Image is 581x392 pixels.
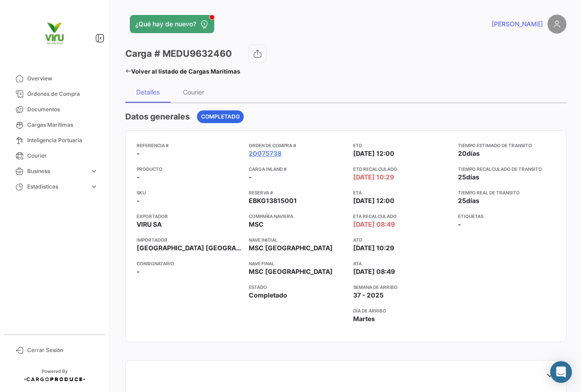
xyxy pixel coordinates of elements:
[249,291,287,300] span: Completado
[137,260,241,267] app-card-info-title: Consignatario
[353,196,394,205] span: [DATE] 12:00
[458,165,556,173] app-card-info-title: Tiempo recalculado de transito
[137,189,241,196] app-card-info-title: SKU
[7,117,102,133] a: Cargas Marítimas
[353,314,375,323] span: Martes
[135,20,196,29] span: ¿Qué hay de nuevo?
[353,236,451,243] app-card-info-title: ATD
[249,267,333,276] span: MSC [GEOGRAPHIC_DATA]
[249,283,346,291] app-card-info-title: Estado
[550,361,572,383] div: Abrir Intercom Messenger
[466,173,479,181] span: días
[7,86,102,102] a: Órdenes de Compra
[353,307,451,314] app-card-info-title: Día de Arribo
[353,142,451,149] app-card-info-title: ETD
[137,196,140,205] span: -
[249,236,346,243] app-card-info-title: Nave inicial
[137,220,162,229] span: VIRU SA
[353,243,394,253] span: [DATE] 10:29
[353,260,451,267] app-card-info-title: ATA
[90,167,98,175] span: expand_more
[137,149,140,158] span: -
[458,213,556,220] app-card-info-title: Etiquetas
[458,142,556,149] app-card-info-title: Tiempo estimado de transito
[492,20,543,29] span: [PERSON_NAME]
[125,65,240,78] a: Volver al listado de Cargas Marítimas
[353,213,451,220] app-card-info-title: ETA Recalculado
[466,197,479,204] span: días
[353,283,451,291] app-card-info-title: Semana de Arribo
[7,148,102,164] a: Courier
[27,167,86,175] span: Business
[7,133,102,148] a: Inteligencia Portuaria
[27,105,98,114] span: Documentos
[458,220,461,229] span: -
[249,189,346,196] app-card-info-title: Reserva #
[458,149,467,157] span: 20
[27,121,98,129] span: Cargas Marítimas
[353,291,384,300] span: 37 - 2025
[27,136,98,144] span: Inteligencia Portuaria
[137,243,241,253] span: [GEOGRAPHIC_DATA] [GEOGRAPHIC_DATA]
[467,149,480,157] span: días
[125,47,232,60] h3: Carga # MEDU9632460
[353,173,394,182] span: [DATE] 10:29
[249,165,346,173] app-card-info-title: Carga inland #
[249,243,333,253] span: MSC [GEOGRAPHIC_DATA]
[249,220,264,229] span: MSC
[353,165,451,173] app-card-info-title: ETD Recalculado
[249,173,252,182] span: -
[137,165,241,173] app-card-info-title: Producto
[137,142,241,149] app-card-info-title: Referencia #
[353,189,451,196] app-card-info-title: ETA
[353,267,395,276] span: [DATE] 08:49
[7,71,102,86] a: Overview
[137,213,241,220] app-card-info-title: Exportador
[27,346,98,354] span: Cerrar Sesión
[125,110,190,123] h4: Datos generales
[27,90,98,98] span: Órdenes de Compra
[183,88,204,96] div: Courier
[458,189,556,196] app-card-info-title: Tiempo real de transito
[249,260,346,267] app-card-info-title: Nave final
[249,142,346,149] app-card-info-title: Orden de Compra #
[249,149,281,158] a: 20075738
[137,236,241,243] app-card-info-title: Importador
[458,173,466,181] span: 25
[136,88,160,96] div: Detalles
[27,183,86,191] span: Estadísticas
[130,15,214,33] button: ¿Qué hay de nuevo?
[201,113,240,121] span: Completado
[32,11,77,56] img: viru.png
[90,183,98,191] span: expand_more
[137,267,140,276] span: -
[249,213,346,220] app-card-info-title: Compañía naviera
[249,196,297,205] span: EBKG13815001
[7,102,102,117] a: Documentos
[27,74,98,83] span: Overview
[547,15,566,34] img: placeholder-user.png
[27,152,98,160] span: Courier
[137,173,140,182] span: -
[353,149,394,158] span: [DATE] 12:00
[458,197,466,204] span: 25
[353,220,395,229] span: [DATE] 08:49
